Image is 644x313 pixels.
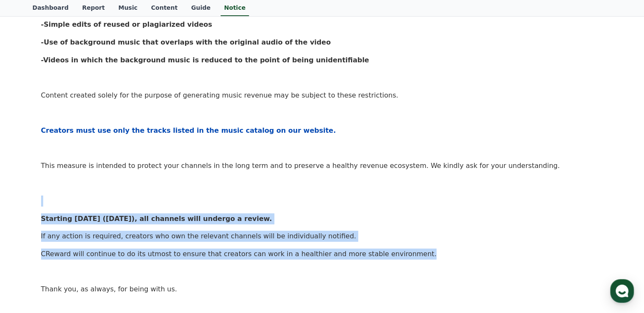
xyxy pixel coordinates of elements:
a: Messages [56,243,109,264]
strong: Starting [DATE] ([DATE]), all channels will undergo a review. [41,215,272,223]
p: Thank you, as always, for being with us. [41,284,603,295]
strong: -Simple edits of reused or plagiarized videos [41,20,212,28]
strong: -Videos in which the background music is reduced to the point of being unidentifiable [41,56,369,64]
a: Settings [109,243,163,264]
strong: -Use of background music that overlaps with the original audio of the video [41,38,331,46]
span: Home [22,255,36,262]
strong: Creators must use only the tracks listed in the music catalog on our website. [41,126,336,134]
span: Settings [125,255,146,262]
span: Messages [70,256,95,263]
p: CReward will continue to do its utmost to ensure that creators can work in a healthier and more s... [41,249,603,260]
p: Content created solely for the purpose of generating music revenue may be subject to these restri... [41,90,603,101]
p: If any action is required, creators who own the relevant channels will be individually notified. [41,231,603,242]
a: Home [3,243,56,264]
p: This measure is intended to protect your channels in the long term and to preserve a healthy reve... [41,160,603,171]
